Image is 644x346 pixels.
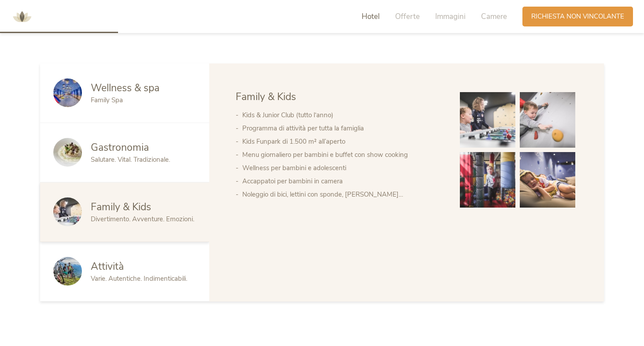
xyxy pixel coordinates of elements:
[362,11,380,22] span: Hotel
[242,108,442,122] li: Kids & Junior Club (tutto l‘anno)
[9,13,35,19] a: AMONTI & LUNARIS Wellnessresort
[242,148,442,161] li: Menu giornaliero per bambini e buffet con show cooking
[531,12,624,21] span: Richiesta non vincolante
[242,188,442,201] li: Noleggio di bici, lettini con sponde, [PERSON_NAME]…
[9,4,35,30] img: AMONTI & LUNARIS Wellnessresort
[242,175,442,188] li: Accappatoi per bambini in camera
[91,274,187,283] span: Varie. Autentiche. Indimenticabili.
[91,96,123,104] span: Family Spa
[242,135,442,148] li: Kids Funpark di 1.500 m² all’aperto
[91,81,159,95] span: Wellness & spa
[91,260,124,273] span: Attività
[395,11,420,22] span: Offerte
[242,161,442,175] li: Wellness per bambini e adolescenti
[91,215,194,223] span: Divertimento. Avventure. Emozioni.
[481,11,507,22] span: Camere
[242,122,442,135] li: Programma di attività per tutta la famiglia
[91,200,151,214] span: Family & Kids
[91,155,170,164] span: Salutare. Vital. Tradizionale.
[435,11,466,22] span: Immagini
[91,141,149,154] span: Gastronomia
[236,90,296,104] span: Family & Kids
